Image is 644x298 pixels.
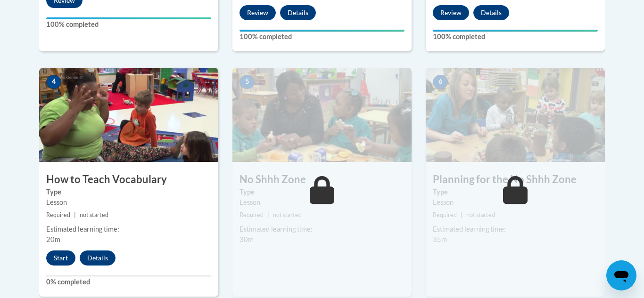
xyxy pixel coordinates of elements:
[606,260,636,290] iframe: Button to launch messaging window
[232,172,412,187] h3: No Shhh Zone
[433,30,598,32] div: Your progress
[466,211,495,218] span: not started
[46,250,75,266] button: Start
[426,172,605,187] h3: Planning for the No Shhh Zone
[433,32,598,42] label: 100% completed
[46,187,211,197] label: Type
[239,30,405,32] div: Your progress
[80,211,108,218] span: not started
[426,68,605,162] img: Course Image
[239,32,405,42] label: 100% completed
[433,224,598,234] div: Estimated learning time:
[267,211,269,218] span: |
[46,211,70,218] span: Required
[239,5,276,20] button: Review
[433,197,598,208] div: Lesson
[46,75,61,89] span: 4
[280,5,316,20] button: Details
[433,5,469,20] button: Review
[239,235,254,243] span: 30m
[473,5,509,20] button: Details
[433,211,457,218] span: Required
[239,197,405,208] div: Lesson
[433,187,598,197] label: Type
[46,224,211,234] div: Estimated learning time:
[46,17,211,19] div: Your progress
[46,277,211,287] label: 0% completed
[46,197,211,208] div: Lesson
[273,211,302,218] span: not started
[239,211,264,218] span: Required
[74,211,76,218] span: |
[433,75,448,89] span: 6
[239,187,405,197] label: Type
[46,235,60,243] span: 20m
[232,68,412,162] img: Course Image
[461,211,462,218] span: |
[239,75,255,89] span: 5
[433,235,447,243] span: 35m
[39,172,218,187] h3: How to Teach Vocabulary
[80,250,116,266] button: Details
[239,224,405,234] div: Estimated learning time:
[46,19,211,30] label: 100% completed
[39,68,218,162] img: Course Image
